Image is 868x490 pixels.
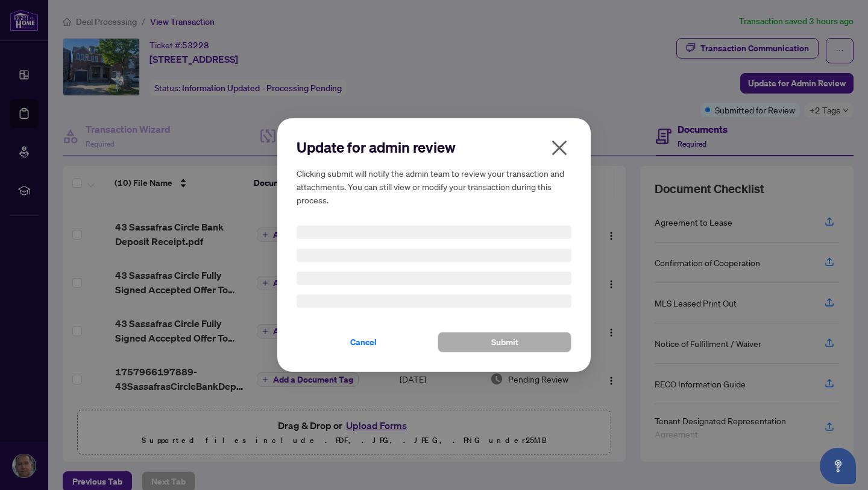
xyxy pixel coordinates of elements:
h2: Update for admin review [297,138,571,157]
button: Open asap [820,448,856,484]
span: close [550,138,569,157]
h5: Clicking submit will notify the admin team to review your transaction and attachments. You can st... [297,167,571,206]
button: Cancel [297,332,430,352]
span: Cancel [350,332,377,352]
button: Submit [438,332,571,352]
